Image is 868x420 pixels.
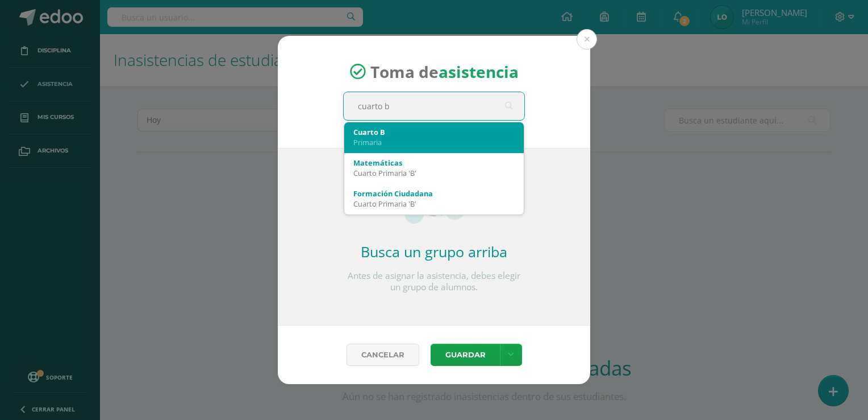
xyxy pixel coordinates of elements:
p: Antes de asignar la asistencia, debes elegir un grupo de alumnos. [343,270,525,293]
h2: Busca un grupo arriba [343,242,525,261]
button: Close (Esc) [577,29,597,50]
span: Toma de [370,61,519,83]
a: Cancelar [347,344,419,366]
div: Primaria [353,137,515,147]
div: Matemáticas [353,158,515,168]
div: Cuarto Primaria 'B' [353,168,515,178]
div: Cuarto B [353,127,515,137]
input: Busca un grado o sección aquí... [344,92,524,120]
div: Cuarto Primaria 'B' [353,199,515,209]
button: Guardar [431,344,500,366]
strong: asistencia [439,61,519,83]
div: Formación Ciudadana [353,188,515,199]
